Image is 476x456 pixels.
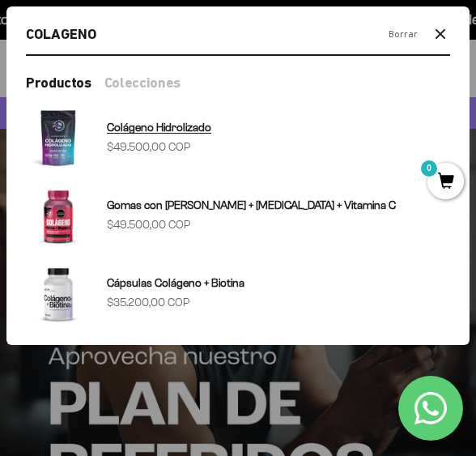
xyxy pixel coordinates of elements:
[26,261,450,326] a: Cápsulas Colágeno + Biotina $35.200,00 COP
[26,183,450,248] a: Gomas con [PERSON_NAME] + [MEDICAL_DATA] + Vitamina C $49.500,00 COP
[104,72,181,92] button: Colecciones
[107,139,190,156] sale-price: $49.500,00 COP
[107,199,396,211] span: Gomas con [PERSON_NAME] + [MEDICAL_DATA] + Vitamina C
[419,159,439,178] mark: 0
[427,173,464,191] a: 0
[26,72,91,92] button: Productos
[26,261,91,326] img: Cápsulas Colágeno + Biotina
[26,23,376,46] input: Buscar
[389,27,418,42] button: Borrar
[107,216,190,234] sale-price: $49.500,00 COP
[26,105,91,170] img: Colágeno Hidrolizado
[26,183,91,248] img: Gomas con Colageno + Biotina + Vitamina C
[26,105,450,170] a: Colágeno Hidrolizado $49.500,00 COP
[107,294,189,312] sale-price: $35.200,00 COP
[107,121,211,134] span: Colágeno Hidrolizado
[107,277,244,289] span: Cápsulas Colágeno + Biotina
